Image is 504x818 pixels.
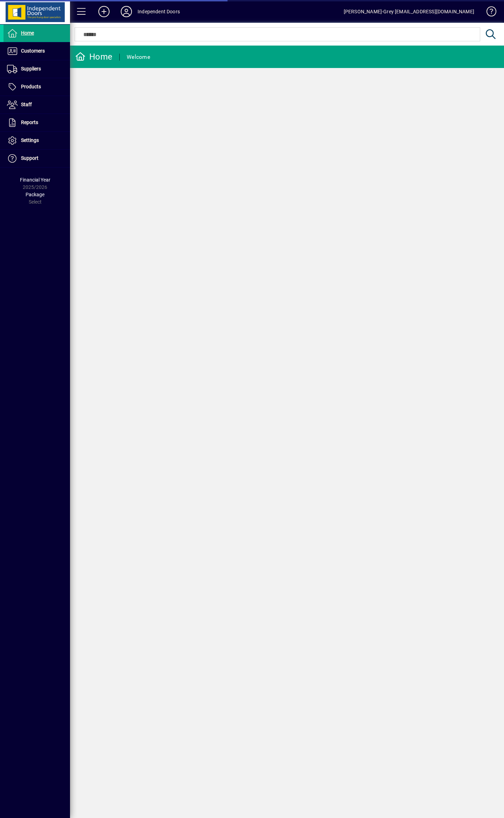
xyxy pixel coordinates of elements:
[21,155,38,161] span: Support
[3,96,70,114] a: Staff
[26,192,44,197] span: Package
[21,48,45,54] span: Customers
[127,52,150,63] div: Welcome
[115,5,138,18] button: Profile
[21,66,41,71] span: Suppliers
[21,102,32,107] span: Staff
[21,84,41,89] span: Products
[3,42,70,60] a: Customers
[3,150,70,167] a: Support
[481,1,495,24] a: Knowledge Base
[75,51,112,62] div: Home
[20,177,50,183] span: Financial Year
[93,5,115,18] button: Add
[3,78,70,96] a: Products
[3,132,70,149] a: Settings
[138,6,180,17] div: Independent Doors
[3,60,70,78] a: Suppliers
[344,6,474,17] div: [PERSON_NAME]-Grey [EMAIL_ADDRESS][DOMAIN_NAME]
[3,114,70,131] a: Reports
[21,30,34,36] span: Home
[21,137,39,143] span: Settings
[21,120,38,125] span: Reports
